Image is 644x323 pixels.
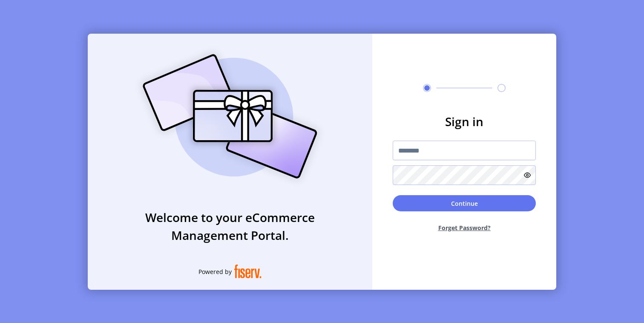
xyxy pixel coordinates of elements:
[393,216,536,239] button: Forget Password?
[393,195,536,211] button: Continue
[88,208,372,244] h3: Welcome to your eCommerce Management Portal.
[198,267,232,276] span: Powered by
[393,112,536,130] h3: Sign in
[130,45,330,188] img: card_Illustration.svg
